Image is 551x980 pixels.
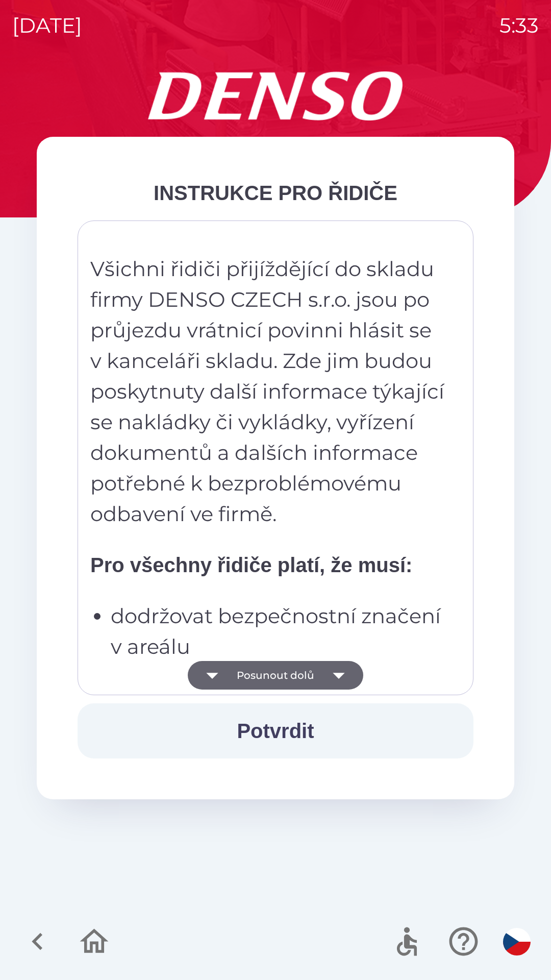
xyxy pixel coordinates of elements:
[90,554,412,576] strong: Pro všechny řidiče platí, že musí:
[12,10,82,41] p: [DATE]
[78,178,473,208] div: INSTRUKCE PRO ŘIDIČE
[90,254,446,529] p: Všichni řidiči přijíždějící do skladu firmy DENSO CZECH s.r.o. jsou po průjezdu vrátnicí povinni ...
[188,661,363,690] button: Posunout dolů
[78,703,473,758] button: Potvrdit
[499,10,539,41] p: 5:33
[111,601,446,662] p: dodržovat bezpečnostní značení v areálu
[37,71,514,120] img: Logo
[503,928,531,955] img: cs flag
